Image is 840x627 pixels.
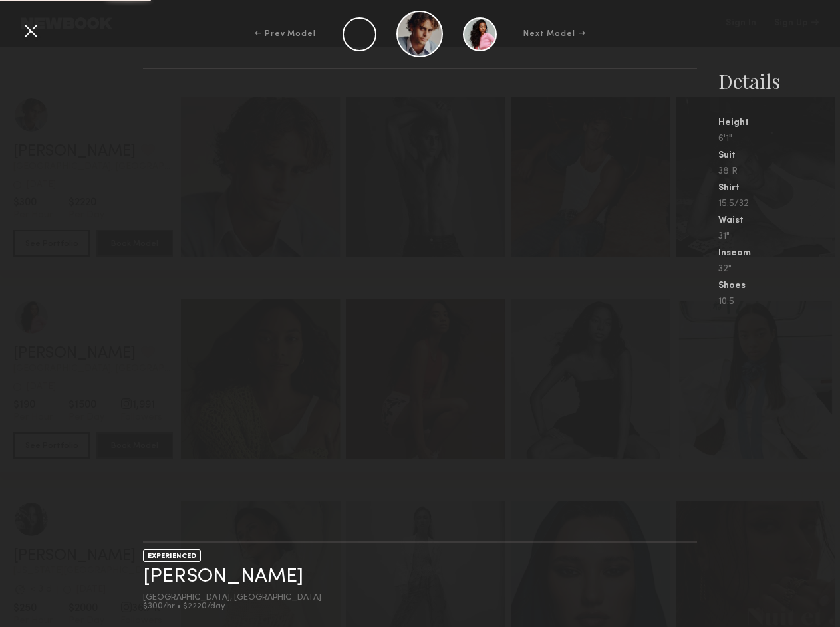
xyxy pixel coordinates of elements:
div: Suit [718,151,840,160]
div: 38 R [718,167,840,176]
div: $300/hr • $2220/day [143,602,321,611]
div: 6'1" [718,134,840,144]
div: 10.5 [718,297,840,307]
div: 15.5/32 [718,199,840,209]
div: Shirt [718,184,840,193]
div: Details [718,68,840,94]
div: [GEOGRAPHIC_DATA], [GEOGRAPHIC_DATA] [143,594,321,602]
div: 31" [718,232,840,241]
div: Shoes [718,281,840,291]
div: Inseam [718,249,840,258]
div: Height [718,118,840,128]
div: EXPERIENCED [143,549,201,562]
div: 32" [718,265,840,274]
a: [PERSON_NAME] [143,566,303,587]
div: Waist [718,216,840,225]
div: ← Prev Model [255,28,316,40]
div: Next Model → [523,28,585,40]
